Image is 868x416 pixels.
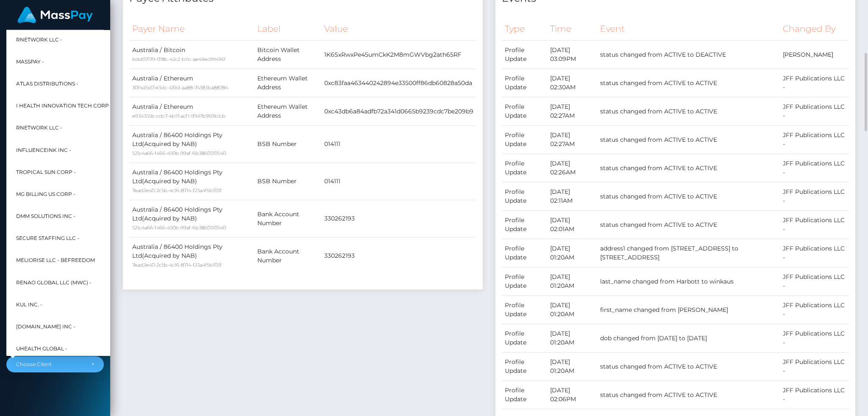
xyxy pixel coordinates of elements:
td: 330262193 [321,200,476,237]
td: status changed from ACTIVE to ACTIVE [597,97,780,126]
td: 330262193 [321,237,476,275]
td: Profile Update [502,353,547,381]
td: Profile Update [502,324,547,353]
span: RNetwork LLC - [16,34,62,45]
td: Profile Update [502,381,547,409]
td: Australia / Ethereum [129,97,254,126]
th: Payer Name [129,17,254,41]
td: JFF Publications LLC - [780,182,849,211]
span: InfluenceInk Inc - [16,145,71,156]
td: status changed from ACTIVE to ACTIVE [597,211,780,239]
span: Atlas Distributions - [16,78,78,89]
td: Profile Update [502,211,547,239]
div: Choose Client [16,361,84,368]
small: 30f4d5d7-e3dc-47dd-aa88-74383ba88784 [132,85,228,91]
td: status changed from ACTIVE to ACTIVE [597,154,780,182]
span: DMM Solutions Inc - [16,211,75,222]
span: MG Billing US Corp - [16,189,75,200]
td: Profile Update [502,41,547,69]
span: Kul Inc. - [16,299,42,310]
td: [DATE] 01:20AM [547,267,597,296]
td: Bank Account Number [254,200,321,237]
td: status changed from ACTIVE to ACTIVE [597,182,780,211]
td: [DATE] 01:20AM [547,296,597,324]
small: 521c4a66-f466-450b-99af-6b3860310540 [132,225,226,231]
td: Profile Update [502,97,547,126]
td: JFF Publications LLC - [780,97,849,126]
td: Profile Update [502,296,547,324]
td: 014111 [321,163,476,200]
td: status changed from ACTIVE to ACTIVE [597,381,780,409]
td: status changed from ACTIVE to DEACTIVE [597,41,780,69]
td: 0xc83faa463440242894e33500ff86db60828a50da [321,69,476,97]
td: BSB Number [254,163,321,200]
small: 7ead2e40-2c5b-4c16-8714-f23a4f5b103f [132,262,222,268]
small: 521c4a66-f466-450b-99af-6b3860310540 [132,150,226,156]
td: [DATE] 02:30AM [547,69,597,97]
td: Profile Update [502,239,547,267]
td: Australia / Bitcoin [129,41,254,69]
th: Time [547,17,597,41]
td: Australia / 86400 Holdings Pty Ltd(Acquired by NAB) [129,237,254,275]
td: JFF Publications LLC - [780,126,849,154]
span: [DOMAIN_NAME] INC - [16,321,75,332]
td: [DATE] 01:20AM [547,324,597,353]
td: status changed from ACTIVE to ACTIVE [597,69,780,97]
th: Event [597,17,780,41]
td: JFF Publications LLC - [780,324,849,353]
th: Label [254,17,321,41]
td: [DATE] 01:20AM [547,353,597,381]
button: Choose Client [6,356,104,372]
span: rNetwork LLC - [16,123,62,134]
td: JFF Publications LLC - [780,381,849,409]
span: Meliorise LLC - BEfreedom [16,255,95,266]
td: Bank Account Number [254,237,321,275]
td: JFF Publications LLC - [780,267,849,296]
td: JFF Publications LLC - [780,154,849,182]
td: [DATE] 03:09PM [547,41,597,69]
td: [DATE] 02:27AM [547,97,597,126]
td: JFF Publications LLC - [780,296,849,324]
span: MassPay - [16,56,44,67]
td: first_name changed from [PERSON_NAME] [597,296,780,324]
td: Ethereum Wallet Address [254,69,321,97]
img: MassPay Logo [17,7,93,23]
td: status changed from ACTIVE to ACTIVE [597,126,780,154]
td: Australia / 86400 Holdings Pty Ltd(Acquired by NAB) [129,163,254,200]
small: bdd07179-078c-42c2-b11c-ae49ec994747 [132,56,225,62]
td: Australia / 86400 Holdings Pty Ltd(Acquired by NAB) [129,126,254,163]
td: 014111 [321,126,476,163]
td: Bitcoin Wallet Address [254,41,321,69]
td: [DATE] 02:27AM [547,126,597,154]
td: address1 changed from [STREET_ADDRESS] to [STREET_ADDRESS] [597,239,780,267]
td: Australia / Ethereum [129,69,254,97]
td: [PERSON_NAME] [780,41,849,69]
td: dob changed from [DATE] to [DATE] [597,324,780,353]
td: JFF Publications LLC - [780,353,849,381]
td: [DATE] 02:06PM [547,381,597,409]
td: Profile Update [502,69,547,97]
td: last_name changed from Harbott to winkaus [597,267,780,296]
span: Renao Global LLC (MWC) - [16,277,92,288]
td: Australia / 86400 Holdings Pty Ltd(Acquired by NAB) [129,200,254,237]
td: [DATE] 01:20AM [547,239,597,267]
td: 0xc43db6a84adfb72a341d0665b9239cdc7be209b9 [321,97,476,126]
td: Profile Update [502,267,547,296]
td: [DATE] 02:01AM [547,211,597,239]
td: status changed from ACTIVE to ACTIVE [597,353,780,381]
td: Profile Update [502,154,547,182]
span: Secure Staffing LLC - [16,233,79,244]
th: Type [502,17,547,41]
td: JFF Publications LLC - [780,211,849,239]
td: Profile Update [502,126,547,154]
small: 7ead2e40-2c5b-4c16-8714-f23a4f5b103f [132,187,222,193]
td: Profile Update [502,182,547,211]
td: 1K6SxRwxPe45umCkK2M8mGWVbg2ath65RF [321,41,476,69]
span: Tropical Sun Corp - [16,167,76,178]
span: UHealth Global - [16,343,67,354]
td: JFF Publications LLC - [780,69,849,97]
td: JFF Publications LLC - [780,239,849,267]
small: e934355b-cdc7-4b17-acf1-9947b969b1cb [132,113,225,119]
td: [DATE] 02:11AM [547,182,597,211]
span: I HEALTH INNOVATION TECH CORP - [16,100,112,111]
